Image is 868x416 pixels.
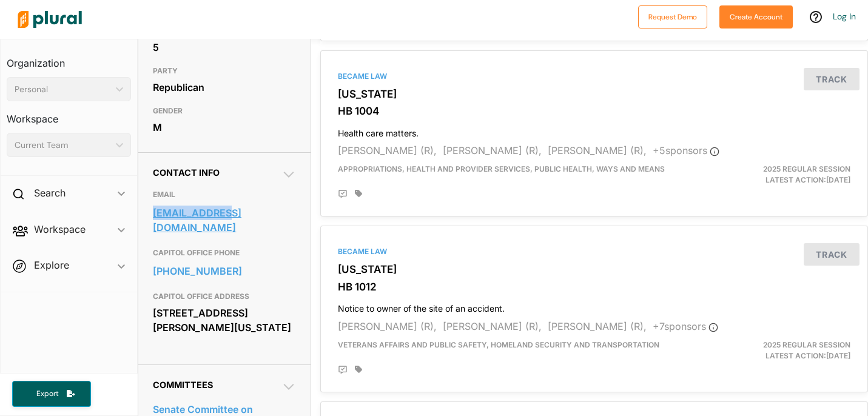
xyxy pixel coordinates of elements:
[804,243,860,266] button: Track
[638,5,707,29] button: Request Demo
[338,144,437,156] span: [PERSON_NAME] (R),
[338,71,850,82] div: Became Law
[804,68,860,90] button: Track
[833,11,856,22] a: Log In
[7,45,131,72] h3: Organization
[12,381,91,407] button: Export
[355,365,362,374] div: Add tags
[34,186,66,200] h2: Search
[7,101,131,128] h3: Workspace
[682,340,860,361] div: Latest Action: [DATE]
[653,144,719,156] span: + 5 sponsor s
[338,189,348,199] div: Add Position Statement
[153,118,296,136] div: M
[153,246,296,260] h3: CAPITOL OFFICE PHONE
[153,64,296,78] h3: PARTY
[548,320,647,332] span: [PERSON_NAME] (R),
[153,380,213,390] span: Committees
[338,164,665,173] span: Appropriations, Health and Provider Services, Public Health, Ways and Means
[719,10,793,22] a: Create Account
[153,262,296,280] a: [PHONE_NUMBER]
[153,304,296,337] div: [STREET_ADDRESS][PERSON_NAME][US_STATE]
[338,246,850,257] div: Became Law
[28,389,67,399] span: Export
[638,10,707,22] a: Request Demo
[153,104,296,118] h3: GENDER
[338,263,850,275] h3: [US_STATE]
[338,298,850,314] h4: Notice to owner of the site of an accident.
[338,122,850,139] h4: Health care matters.
[153,289,296,304] h3: CAPITOL OFFICE ADDRESS
[443,320,542,332] span: [PERSON_NAME] (R),
[153,167,220,178] span: Contact Info
[153,187,296,202] h3: EMAIL
[153,38,296,56] div: 5
[338,340,659,349] span: Veterans Affairs and Public Safety, Homeland Security and Transportation
[338,365,348,375] div: Add Position Statement
[15,139,111,152] div: Current Team
[338,281,850,293] h3: HB 1012
[15,83,111,96] div: Personal
[653,320,718,332] span: + 7 sponsor s
[763,340,850,349] span: 2025 Regular Session
[338,105,850,117] h3: HB 1004
[719,5,793,29] button: Create Account
[682,164,860,186] div: Latest Action: [DATE]
[153,204,296,237] a: [EMAIL_ADDRESS][DOMAIN_NAME]
[763,164,850,173] span: 2025 Regular Session
[338,320,437,332] span: [PERSON_NAME] (R),
[548,144,647,156] span: [PERSON_NAME] (R),
[355,189,362,198] div: Add tags
[443,144,542,156] span: [PERSON_NAME] (R),
[338,88,850,100] h3: [US_STATE]
[153,78,296,96] div: Republican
